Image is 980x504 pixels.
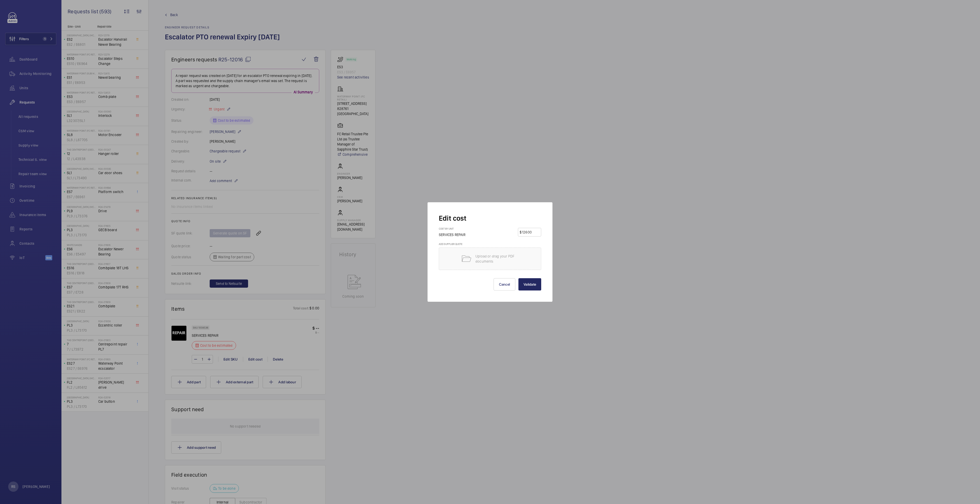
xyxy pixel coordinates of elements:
span: SERVICES REPAIR [439,233,465,237]
p: Upload or drag your PDF documents [475,254,519,264]
button: Validate [518,278,541,290]
h3: Cost by unit [439,227,471,232]
input: -- [521,228,539,236]
h3: Add supplier quote [439,242,541,248]
h2: Edit cost [439,214,541,223]
button: Cancel [494,278,516,290]
div: $ [520,230,521,235]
